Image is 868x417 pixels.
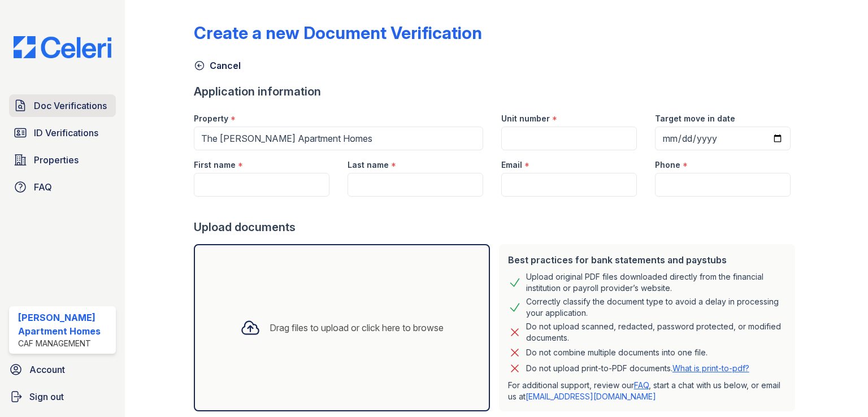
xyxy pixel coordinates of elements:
a: Doc Verifications [9,94,116,117]
div: Upload documents [194,219,800,235]
a: Properties [9,149,116,171]
label: Unit number [501,113,550,124]
label: Last name [348,159,389,171]
a: Account [5,358,120,381]
label: Phone [655,159,680,171]
label: Target move in date [655,113,735,124]
span: FAQ [34,180,52,194]
div: Do not combine multiple documents into one file. [526,346,708,359]
a: [EMAIL_ADDRESS][DOMAIN_NAME] [526,392,656,401]
a: FAQ [634,380,649,390]
a: What is print-to-pdf? [672,363,749,373]
div: Drag files to upload or click here to browse [270,321,444,335]
div: Do not upload scanned, redacted, password protected, or modified documents. [526,321,786,344]
img: CE_Logo_Blue-a8612792a0a2168367f1c8372b55b34899dd931a85d93a1a3d3e32e68fde9ad4.png [5,36,120,58]
div: Upload original PDF files downloaded directly from the financial institution or payroll provider’... [526,271,786,294]
label: First name [194,159,236,171]
div: CAF Management [18,338,111,349]
div: Application information [194,84,800,99]
span: Sign out [29,390,64,403]
div: [PERSON_NAME] Apartment Homes [18,311,111,338]
a: Cancel [194,59,241,72]
a: Sign out [5,385,120,408]
div: Best practices for bank statements and paystubs [508,253,786,267]
a: ID Verifications [9,121,116,144]
span: Account [29,363,65,376]
label: Property [194,113,228,124]
p: Do not upload print-to-PDF documents. [526,363,749,374]
div: Correctly classify the document type to avoid a delay in processing your application. [526,296,786,319]
p: For additional support, review our , start a chat with us below, or email us at [508,380,786,402]
label: Email [501,159,522,171]
span: ID Verifications [34,126,98,140]
span: Properties [34,153,79,167]
a: FAQ [9,176,116,198]
span: Doc Verifications [34,99,107,112]
div: Create a new Document Verification [194,23,482,43]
